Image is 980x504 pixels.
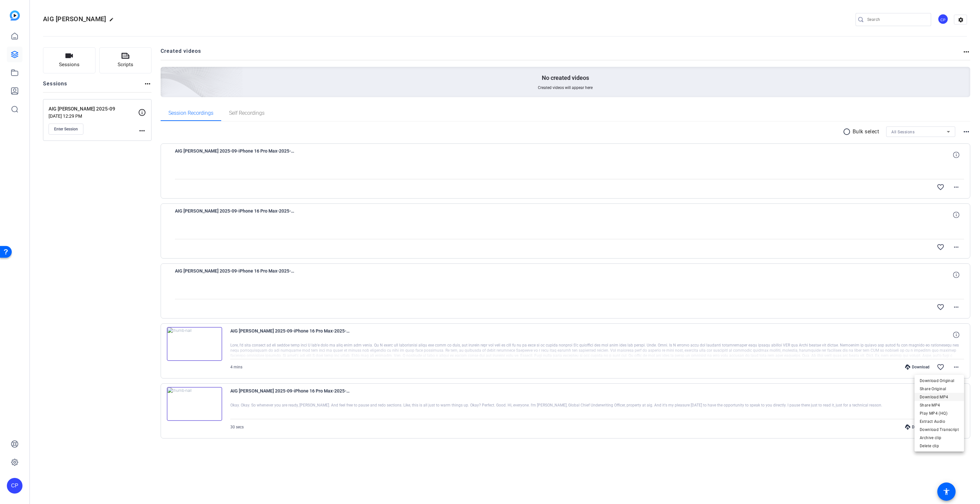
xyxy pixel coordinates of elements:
span: Download Original [920,377,959,385]
span: Share MP4 [920,401,959,409]
span: Download Transcript [920,426,959,434]
span: Extract Audio [920,418,959,425]
span: Delete clip [920,442,959,450]
span: Share Original [920,385,959,393]
span: Play MP4 (HQ) [920,409,959,417]
span: Download MP4 [920,393,959,401]
span: Archive clip [920,434,959,442]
